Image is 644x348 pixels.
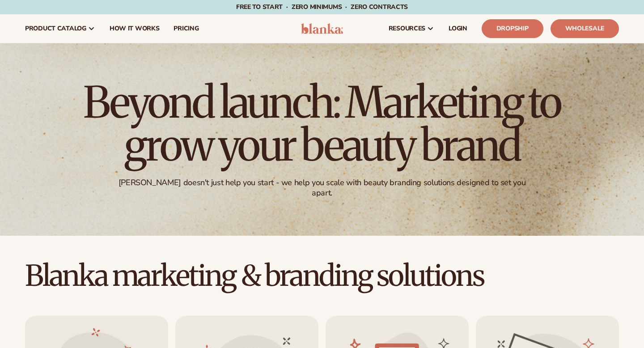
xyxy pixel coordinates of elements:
span: Free to start · ZERO minimums · ZERO contracts [236,3,408,11]
a: resources [381,14,441,43]
a: How It Works [102,14,167,43]
a: Wholesale [551,19,619,38]
div: [PERSON_NAME] doesn't just help you start - we help you scale with beauty branding solutions desi... [112,178,532,199]
span: LOGIN [449,25,467,32]
a: LOGIN [441,14,475,43]
a: Dropship [482,19,543,38]
a: pricing [166,14,206,43]
a: product catalog [18,14,102,43]
span: product catalog [25,25,86,32]
span: resources [389,25,425,32]
h1: Beyond launch: Marketing to grow your beauty brand [76,81,568,167]
span: How It Works [110,25,160,32]
span: pricing [174,25,199,32]
img: logo [301,23,343,34]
